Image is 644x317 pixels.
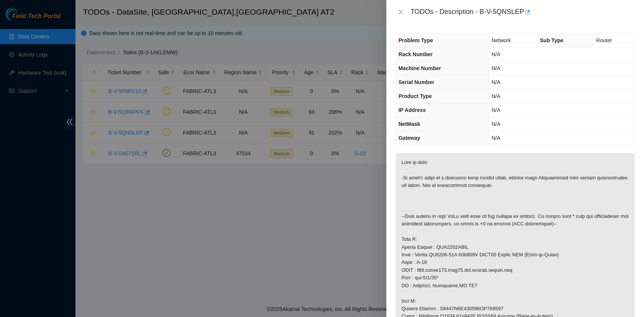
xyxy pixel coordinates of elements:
span: N/A [492,93,500,99]
span: N/A [492,65,500,71]
span: N/A [492,79,500,85]
button: Close [395,9,406,16]
span: N/A [492,135,500,141]
span: Gateway [398,135,420,141]
span: N/A [492,121,500,127]
div: TODOs - Description - B-V-5QNSLEP [410,6,635,18]
span: N/A [492,107,500,113]
span: Machine Number [398,65,441,71]
span: Network [492,37,511,43]
span: IP Address [398,107,426,113]
span: Problem Type [398,37,433,43]
span: Rack Number [398,51,432,57]
span: N/A [492,51,500,57]
span: Serial Number [398,79,434,85]
span: close [398,9,404,15]
span: NetMask [398,121,420,127]
span: Router [596,37,612,43]
span: Product Type [398,93,432,99]
span: Sub Type [540,37,563,43]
